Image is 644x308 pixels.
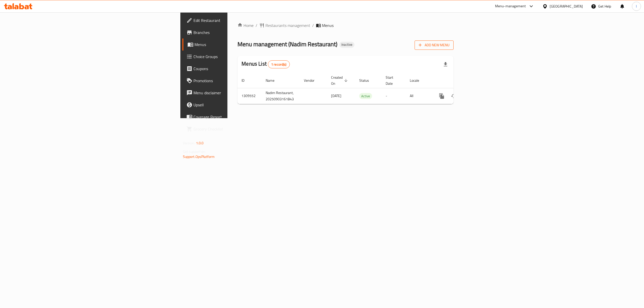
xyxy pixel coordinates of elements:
td: All [406,88,432,104]
a: Upsell [182,99,288,111]
nav: breadcrumb [237,22,454,28]
button: Add New Menu [415,40,454,50]
button: Change Status [448,90,460,102]
span: Promotions [193,78,284,84]
a: Menu disclaimer [182,87,288,99]
td: - [382,88,406,104]
button: more [436,90,448,102]
th: Actions [432,73,488,88]
div: [GEOGRAPHIC_DATA] [550,4,583,9]
span: Active [359,93,372,99]
span: Status [359,77,376,83]
a: Edit Restaurant [182,14,288,26]
span: Grocery Checklist [193,126,284,132]
span: Restaurants management [265,22,310,28]
div: Export file [439,58,452,70]
a: Promotions [182,75,288,87]
a: Support.OpsPlatform [183,153,215,160]
span: 1.0.0 [196,140,204,146]
span: Start Date [386,74,400,86]
a: Branches [182,26,288,38]
span: Choice Groups [193,54,284,60]
span: Vendor [304,77,321,83]
span: Menu disclaimer [193,90,284,96]
span: Add New Menu [419,42,450,48]
span: Menus [322,22,334,28]
span: 1 record(s) [268,62,290,67]
a: Grocery Checklist [182,123,288,135]
span: ID [242,77,251,83]
a: Menus [182,38,288,51]
li: / [312,22,314,28]
span: Inactive [339,42,354,47]
div: Menu-management [495,3,526,9]
span: Get support on: [183,148,206,155]
span: Created On [331,74,349,86]
span: Coverage Report [193,114,284,120]
span: Name [266,77,281,83]
a: Coverage Report [182,111,288,123]
span: Coupons [193,66,284,72]
span: Upsell [193,102,284,108]
span: Locale [410,77,426,83]
span: Edit Restaurant [193,17,284,23]
span: l [636,4,637,9]
table: enhanced table [237,73,488,104]
div: Inactive [339,42,354,48]
span: Branches [193,29,284,35]
span: [DATE] [331,93,341,99]
span: Menus [194,41,284,48]
span: Version: [183,140,195,146]
h2: Menus List [242,60,290,68]
a: Coupons [182,63,288,75]
a: Choice Groups [182,51,288,63]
